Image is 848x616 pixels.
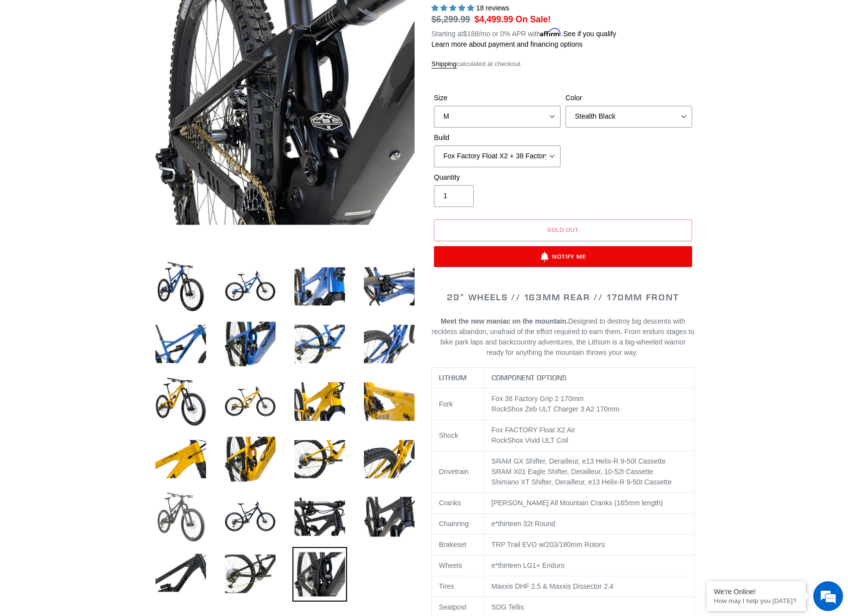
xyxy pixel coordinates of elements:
img: Load image into Gallery viewer, LITHIUM - Complete Bike [362,374,417,429]
span: On Sale! [515,13,551,26]
span: 29" WHEELS // 163mm REAR // 170mm FRONT [447,291,679,303]
img: Load image into Gallery viewer, LITHIUM - Complete Bike [292,317,347,371]
label: Quantity [434,172,561,183]
p: Starting at /mo or 0% APR with . [431,26,616,39]
th: LITHIUM [432,368,485,389]
img: Load image into Gallery viewer, LITHIUM - Complete Bike [292,259,347,314]
a: Learn more about payment and financing options [431,40,582,48]
img: Load image into Gallery viewer, LITHIUM - Complete Bike [362,432,417,486]
img: Load image into Gallery viewer, LITHIUM - Complete Bike [223,259,278,314]
td: Shock [432,420,485,451]
td: Drivetrain [432,451,485,493]
td: Tires [432,576,485,597]
div: Minimize live chat window [163,5,187,29]
td: Cranks [432,493,485,514]
span: $4,499.99 [475,14,513,24]
td: RockShox mm [484,389,694,420]
div: Navigation go back [11,55,26,69]
img: Load image into Gallery viewer, LITHIUM - Complete Bike [362,259,417,314]
button: Notify Me [434,246,692,267]
div: We're Online! [714,588,798,596]
th: COMPONENT OPTIONS [484,368,694,389]
td: TRP Trail EVO w/203/180mm Rotors [484,535,694,555]
img: Load image into Gallery viewer, LITHIUM - Complete Bike [292,374,347,429]
span: $6,299.99 [431,14,470,24]
td: Fork [432,389,485,420]
label: Color [565,93,692,103]
td: Maxxis DHF 2.5 & Maxxis Dissector 2.4 [484,576,694,597]
img: Load image into Gallery viewer, LITHIUM - Complete Bike [153,259,208,314]
span: Affirm [540,28,561,37]
textarea: Type your message and hit 'Enter' [5,271,189,306]
img: Load image into Gallery viewer, LITHIUM - Complete Bike [292,432,347,486]
td: e*thirteen 32t Round [484,514,694,535]
td: Chainring [432,514,485,535]
img: Load image into Gallery viewer, LITHIUM - Complete Bike [362,317,417,371]
label: Build [434,133,561,143]
img: Load image into Gallery viewer, LITHIUM - Complete Bike [223,374,278,429]
td: [PERSON_NAME] All Mountain Cranks (165mm length) [484,493,694,514]
span: Fox 38 Factory Grip 2 170mm [492,395,584,403]
span: Designed to destroy big descents with reckless abandon, unafraid of the effort required to earn t... [432,317,695,356]
img: Load image into Gallery viewer, LITHIUM - Complete Bike [153,432,208,486]
img: Load image into Gallery viewer, LITHIUM - Complete Bike [292,489,347,544]
a: Shipping [431,60,457,68]
img: Load image into Gallery viewer, LITHIUM - Complete Bike [223,547,278,602]
span: $188 [463,30,479,38]
img: Load image into Gallery viewer, LITHIUM - Complete Bike [223,489,278,544]
button: Sold out [434,219,692,241]
img: Load image into Gallery viewer, LITHIUM - Complete Bike [223,432,278,486]
td: Wheels [432,555,485,576]
b: Meet the new maniac on the mountain. [441,317,568,325]
label: Size [434,93,561,103]
span: From enduro stages to bike park laps and backcountry adventures, the Lithium is a big-wheeled war... [440,328,695,356]
span: Sold out [547,226,579,233]
td: Fox FACTORY Float X2 Air RockShox Vivid ULT Coil [484,420,694,451]
img: Load image into Gallery viewer, LITHIUM - Complete Bike [153,489,208,544]
img: Load image into Gallery viewer, LITHIUM - Complete Bike [153,374,208,429]
span: We're online! [58,125,137,225]
a: See if you qualify - Learn more about Affirm Financing (opens in modal) [563,30,616,38]
div: calculated at checkout. [431,59,695,69]
td: Brakeset [432,535,485,555]
span: 5.00 stars [431,4,476,12]
td: SRAM GX Shifter, Derailleur, e13 Helix-R 9-50t Cassette SRAM X01 Eagle Shifter, Derailleur, 10-52... [484,451,694,493]
span: . [636,348,638,356]
img: d_696896380_company_1647369064580_696896380 [32,50,57,74]
img: Load image into Gallery viewer, LITHIUM - Complete Bike [223,317,278,371]
img: Load image into Gallery viewer, LITHIUM - Complete Bike [292,547,347,602]
p: How may I help you today? [714,597,798,605]
td: e*thirteen LG1+ Enduro [484,555,694,576]
img: Load image into Gallery viewer, LITHIUM - Complete Bike [362,489,417,544]
div: Chat with us now [67,56,182,68]
img: Load image into Gallery viewer, LITHIUM - Complete Bike [153,547,208,602]
span: Zeb ULT Charger 3 A2 170 [525,405,608,413]
img: Load image into Gallery viewer, LITHIUM - Complete Bike [153,317,208,371]
span: 18 reviews [476,4,509,12]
